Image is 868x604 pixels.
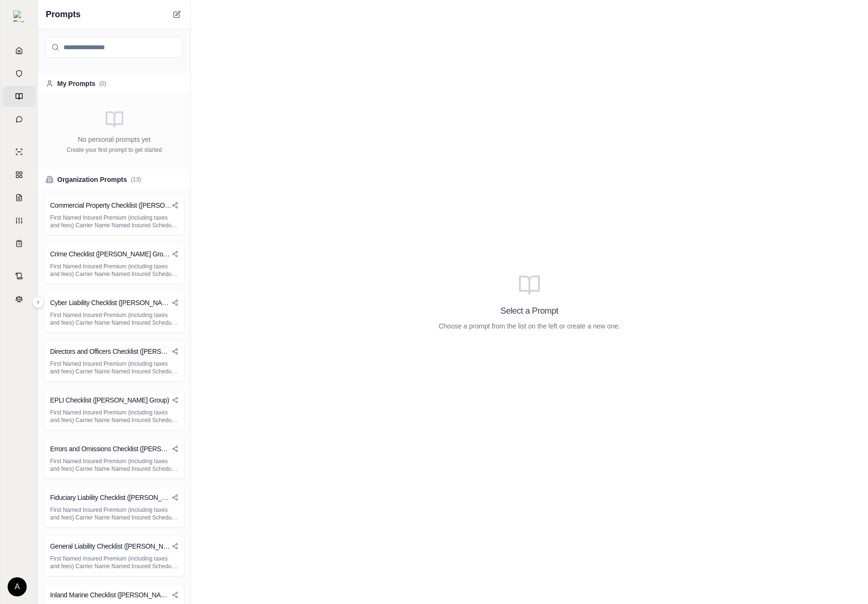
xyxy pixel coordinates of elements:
[2,265,36,286] a: Contract Analysis
[57,79,95,88] span: My Prompts
[131,176,141,183] span: ( 13 )
[50,214,178,229] p: First Named Insured Premium (including taxes and fees) Carrier Name Named Insured Schedule Locati...
[50,298,172,307] h3: Cyber Liability Checklist ([PERSON_NAME] Group)
[2,233,36,254] a: Coverage Table
[50,201,172,210] h3: Commercial Property Checklist ([PERSON_NAME] Group)
[57,175,127,184] span: Organization Prompts
[50,360,178,375] p: First Named Insured Premium (including taxes and fees) Carrier Name Named Insured Schedule Locati...
[50,457,178,473] p: First Named Insured Premium (including taxes and fees) Carrier Name Named Insured Schedule Locati...
[50,409,178,424] p: First Named Insured Premium (including taxes and fees) Carrier Name Named Insured Schedule Locati...
[13,11,25,22] img: Expand sidebar
[67,146,162,154] p: Create your first prompt to get started
[2,141,36,162] a: Single Policy
[50,590,172,600] h3: Inland Marine Checklist ([PERSON_NAME] Group)
[2,164,36,185] a: Policy Comparisons
[50,444,172,454] h3: Errors and Omissions Checklist ([PERSON_NAME] Group)
[2,187,36,208] a: Claim Coverage
[78,135,151,144] p: No personal prompts yet
[50,541,172,551] h3: General Liability Checklist ([PERSON_NAME] Group)
[50,493,172,502] h3: Fiduciary Liability Checklist ([PERSON_NAME] Group)
[2,288,36,309] a: Legal Search Engine
[50,395,169,405] h3: EPLI Checklist ([PERSON_NAME] Group)
[50,347,172,356] h3: Directors and Officers Checklist ([PERSON_NAME] Group)
[50,249,172,259] h3: Crime Checklist ([PERSON_NAME] Group)
[2,40,36,61] a: Home
[439,321,620,331] p: Choose a prompt from the list on the left or create a new one.
[50,506,178,521] p: First Named Insured Premium (including taxes and fees) Carrier Name Named Insured Schedule Locati...
[50,555,178,570] p: First Named Insured Premium (including taxes and fees) Carrier Name Named Insured Schedule Locati...
[10,7,29,26] button: Expand sidebar
[500,304,558,318] h3: Select a Prompt
[50,263,178,278] p: First Named Insured Premium (including taxes and fees) Carrier Name Named Insured Schedule Types ...
[2,210,36,231] a: Custom Report
[2,86,36,107] a: Prompt Library
[8,577,27,596] div: A
[32,297,44,308] button: Expand sidebar
[50,311,178,327] p: First Named Insured Premium (including taxes and fees) Carrier Name Named Insured Schedule Locati...
[46,8,81,21] span: Prompts
[2,109,36,130] a: Chat
[2,63,36,84] a: Documents Vault
[171,9,183,20] button: Create New Prompt
[99,80,106,87] span: ( 0 )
